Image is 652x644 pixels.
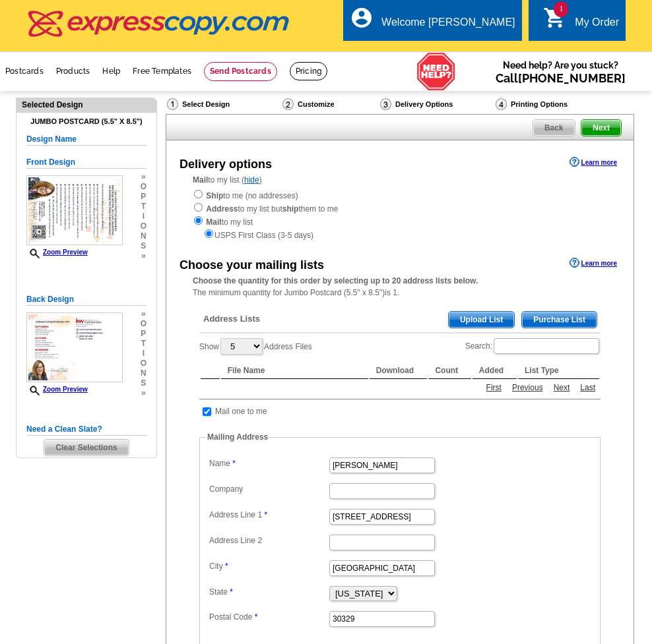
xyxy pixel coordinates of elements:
span: s [141,241,147,251]
span: Need help? Are you stuck? [496,59,626,85]
legend: Mailing Address [206,431,269,443]
div: Printing Options [494,98,612,111]
img: help [416,52,456,91]
div: to me (no addresses) to my list but them to me to my list [193,189,607,241]
strong: ship [282,204,299,214]
span: » [141,309,147,319]
strong: Mail [206,218,221,227]
span: p [141,329,147,339]
span: Next [581,120,621,136]
a: Help [102,67,120,76]
img: Select Design [167,98,178,110]
div: USPS First Class (3-5 days) [193,228,607,241]
a: Zoom Preview [26,386,88,393]
span: o [141,221,147,231]
img: Delivery Options [380,98,391,110]
span: Upload List [449,312,514,328]
h5: Front Design [26,156,147,169]
th: List Type [518,363,599,379]
a: Products [56,67,90,76]
span: Clear Selections [44,440,128,455]
a: First [483,382,505,394]
span: Back [533,120,575,136]
span: Call [496,71,626,85]
input: Search: [494,338,599,354]
span: p [141,192,147,202]
label: State [209,586,328,598]
span: » [141,251,147,261]
th: Count [428,363,471,379]
div: Delivery Options [379,98,494,114]
div: Selected Design [16,98,156,111]
span: o [141,319,147,329]
div: Welcome [PERSON_NAME] [381,16,515,35]
div: Customize [281,98,379,111]
h5: Design Name [26,133,147,146]
span: » [141,172,147,182]
span: Purchase List [522,312,597,328]
strong: Address [206,204,238,214]
a: Learn more [570,258,617,268]
a: Next [550,382,573,394]
a: 1 shopping_cart My Order [543,15,619,31]
select: ShowAddress Files [220,338,263,355]
img: Customize [282,98,294,110]
label: City [209,560,328,572]
label: Address Line 1 [209,509,328,521]
strong: Mail [193,175,208,185]
i: account_circle [350,6,374,30]
span: o [141,359,147,368]
div: My Order [575,16,619,35]
td: Mail one to me [214,405,268,418]
label: Show Address Files [199,337,312,356]
img: small-thumb.jpg [26,312,123,382]
span: i [141,212,147,221]
span: » [141,388,147,398]
span: n [141,231,147,241]
a: hide [244,175,259,185]
label: Company [209,483,328,495]
th: Added [473,363,517,379]
a: Free Templates [133,67,191,76]
th: File Name [221,363,368,379]
h4: Jumbo Postcard (5.5" x 8.5") [26,117,147,126]
label: Name [209,457,328,469]
span: t [141,202,147,212]
div: The minimum quantity for Jumbo Postcard (5.5" x 8.5")is 1. [166,275,634,299]
img: small-thumb.jpg [26,175,123,245]
a: Learn more [570,157,617,167]
label: Search: [465,337,601,355]
strong: Choose the quantity for this order by selecting up to 20 address lists below. [193,276,478,285]
a: Back [533,119,575,136]
label: Postal Code [209,611,328,623]
th: Download [370,363,428,379]
span: s [141,378,147,388]
a: Previous [509,382,546,394]
span: o [141,182,147,192]
i: shopping_cart [543,6,567,30]
label: Address Line 2 [209,535,328,546]
h5: Need a Clean Slate? [26,423,147,436]
strong: Ship [206,191,223,200]
a: Zoom Preview [26,249,88,256]
span: n [141,368,147,378]
span: t [141,339,147,349]
span: 1 [554,1,568,17]
a: Postcards [5,67,44,76]
span: Address Lists [203,313,260,325]
div: Choose your mailing lists [179,256,324,274]
div: Select Design [166,98,281,114]
div: to my list ( ) [166,174,634,241]
img: Printing Options & Summary [496,98,507,110]
h5: Back Design [26,293,147,306]
a: [PHONE_NUMBER] [518,71,626,85]
div: Delivery options [179,156,272,173]
a: Last [577,382,599,394]
span: i [141,349,147,359]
